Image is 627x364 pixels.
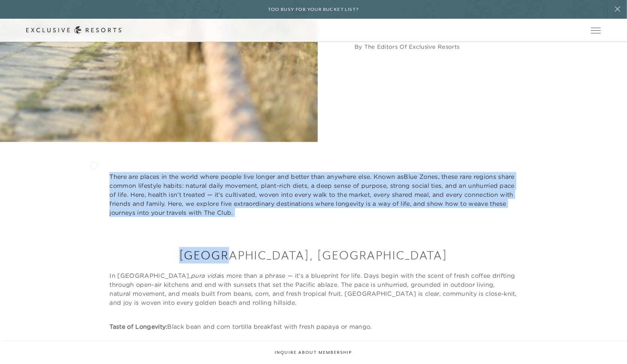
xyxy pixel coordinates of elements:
[404,173,438,180] a: Blue Zones
[268,6,359,13] h6: Too busy for your bucket list?
[109,172,517,217] p: There are places in the world where people live longer and better than anywhere else. Known as , ...
[355,43,460,51] address: By The Editors of Exclusive Resorts
[109,323,167,330] strong: Taste of Longevity:
[109,271,517,307] p: In [GEOGRAPHIC_DATA], is more than a phrase — it’s a blueprint for life. Days begin with the scen...
[425,184,627,364] iframe: Qualified Messenger
[109,247,517,264] h3: [GEOGRAPHIC_DATA], [GEOGRAPHIC_DATA]
[191,272,220,279] em: pura vida
[109,322,517,331] p: Black bean and corn tortilla breakfast with fresh papaya or mango.
[591,28,601,33] button: Open navigation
